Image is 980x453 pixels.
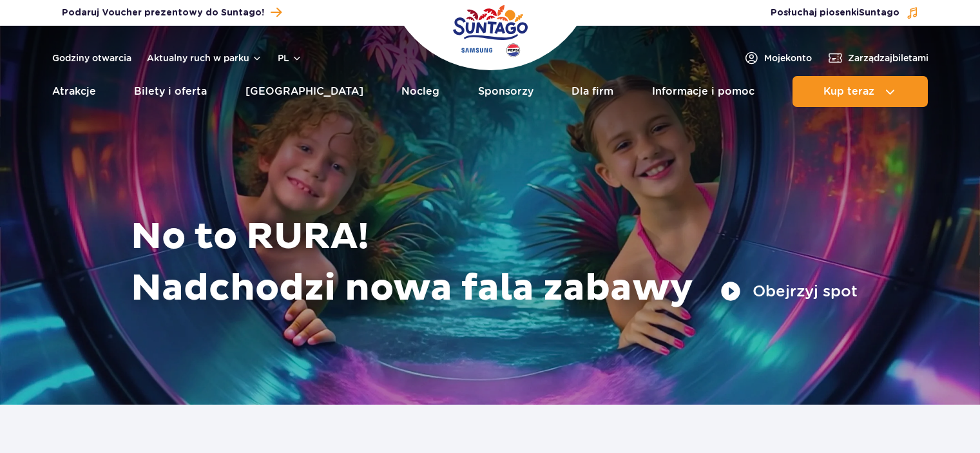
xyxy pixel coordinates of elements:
[720,281,858,302] button: Obejrzyj spot
[478,76,533,107] a: Sponsorzy
[401,76,439,107] a: Nocleg
[278,52,302,64] button: pl
[771,6,899,19] span: Posłuchaj piosenki
[245,76,363,107] a: [GEOGRAPHIC_DATA]
[147,53,262,63] button: Aktualny ruch w parku
[764,52,812,64] span: Moje konto
[823,86,874,97] span: Kup teraz
[52,76,96,107] a: Atrakcje
[62,4,282,21] a: Podaruj Voucher prezentowy do Suntago!
[744,50,812,66] a: Mojekonto
[859,8,899,17] span: Suntago
[62,6,264,19] span: Podaruj Voucher prezentowy do Suntago!
[131,211,858,314] h1: No to RURA! Nadchodzi nowa fala zabawy
[572,76,613,107] a: Dla firm
[848,52,928,64] span: Zarządzaj biletami
[652,76,754,107] a: Informacje i pomoc
[827,50,928,66] a: Zarządzajbiletami
[52,52,131,64] a: Godziny otwarcia
[793,76,928,107] button: Kup teraz
[134,76,207,107] a: Bilety i oferta
[771,6,919,19] button: Posłuchaj piosenkiSuntago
